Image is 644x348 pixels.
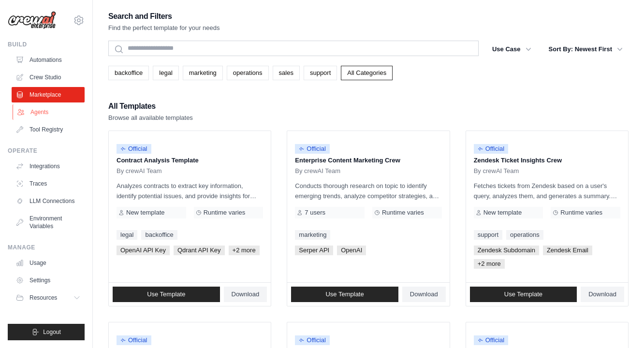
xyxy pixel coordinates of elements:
span: OpenAI API Key [117,246,170,255]
span: Zendesk Email [543,246,592,255]
a: support [304,66,337,80]
span: Runtime varies [382,209,424,217]
span: Runtime varies [204,209,246,217]
span: Download [232,290,260,298]
span: Use Template [504,290,542,298]
a: operations [506,230,543,240]
a: marketing [295,230,330,240]
span: +2 more [474,259,505,269]
span: Use Template [147,290,185,298]
span: 7 users [305,209,325,217]
span: Download [410,290,438,298]
a: Environment Variables [12,211,85,234]
a: Use Template [113,287,220,302]
p: Fetches tickets from Zendesk based on a user's query, analyzes them, and generates a summary. Out... [474,181,620,201]
a: legal [153,66,178,80]
button: Sort By: Newest First [543,41,629,58]
a: Crew Studio [12,70,85,85]
button: Resources [12,290,85,305]
span: Use Template [325,290,364,298]
div: Operate [8,147,85,155]
a: Tool Registry [12,122,85,137]
button: Use Case [486,41,537,58]
a: Download [402,287,446,302]
span: Official [295,144,330,154]
a: marketing [183,66,223,80]
span: Official [474,335,509,345]
span: Serper API [295,246,333,255]
button: Logout [8,324,85,340]
a: sales [273,66,300,80]
a: Marketplace [12,87,85,102]
a: Download [581,287,624,302]
span: Official [474,144,509,154]
a: Integrations [12,159,85,174]
a: LLM Connections [12,193,85,209]
a: Agents [13,104,86,120]
a: Traces [12,176,85,191]
a: Download [224,287,267,302]
span: Official [295,335,330,345]
a: All Categories [341,66,393,80]
p: Enterprise Content Marketing Crew [295,156,441,165]
span: By crewAI Team [474,167,519,175]
span: Runtime varies [560,209,602,217]
span: Qdrant API Key [174,246,225,255]
a: Usage [12,255,85,271]
span: Zendesk Subdomain [474,246,539,255]
span: +2 more [229,246,260,255]
p: Find the perfect template for your needs [108,23,220,33]
h2: All Templates [108,100,193,113]
p: Zendesk Ticket Insights Crew [474,156,620,165]
a: Automations [12,52,85,68]
span: New template [483,209,522,217]
span: Logout [43,328,61,336]
p: Contract Analysis Template [117,156,263,165]
span: New template [126,209,164,217]
img: Logo [8,11,56,29]
h2: Search and Filters [108,10,220,23]
a: support [474,230,502,240]
a: backoffice [108,66,149,80]
div: Build [8,41,85,48]
a: Use Template [291,287,398,302]
span: Official [117,335,151,345]
span: Official [117,144,151,154]
p: Conducts thorough research on topic to identify emerging trends, analyze competitor strategies, a... [295,181,441,201]
span: Download [588,290,616,298]
a: Use Template [470,287,577,302]
span: OpenAI [337,246,366,255]
p: Browse all available templates [108,113,193,123]
span: By crewAI Team [117,167,162,175]
a: Settings [12,273,85,288]
a: backoffice [141,230,177,240]
div: Manage [8,244,85,251]
a: operations [227,66,269,80]
p: Analyzes contracts to extract key information, identify potential issues, and provide insights fo... [117,181,263,201]
span: Resources [29,294,57,302]
a: legal [117,230,137,240]
span: By crewAI Team [295,167,340,175]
